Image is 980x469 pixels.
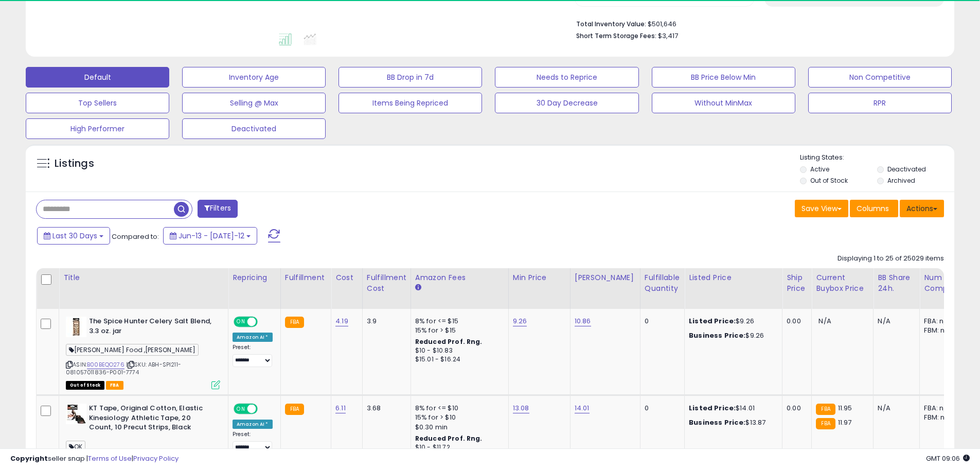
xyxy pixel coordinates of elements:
[415,404,501,413] div: 8% for <= $10
[838,403,852,413] span: 11.95
[88,454,132,463] a: Terms of Use
[900,200,944,217] button: Actions
[800,153,954,163] p: Listing States:
[878,272,915,294] div: BB Share 24h.
[787,404,804,413] div: 0.00
[415,337,483,346] b: Reduced Prof. Rng.
[689,418,774,427] div: $13.87
[367,317,403,326] div: 3.9
[808,67,952,88] button: Non Competitive
[645,317,676,326] div: 0
[924,317,958,326] div: FBA: n/a
[575,272,636,283] div: [PERSON_NAME]
[66,360,181,376] span: | SKU: ABH-SPI211-081057011836-P001-7774
[810,165,829,173] label: Active
[415,434,483,443] b: Reduced Prof. Rng.
[66,317,86,337] img: 419SiFDSQnL._SL40_.jpg
[810,176,848,185] label: Out of Stock
[52,231,97,241] span: Last 30 Days
[787,272,807,294] div: Ship Price
[26,93,169,113] button: Top Sellers
[415,283,421,292] small: Amazon Fees.
[89,404,214,435] b: KT Tape, Original Cotton, Elastic Kinesiology Athletic Tape, 20 Count, 10 Precut Strips, Black
[415,326,501,335] div: 15% for > $15
[924,326,958,335] div: FBM: n/a
[182,93,326,113] button: Selling @ Max
[818,316,831,326] span: N/A
[63,272,224,283] div: Title
[182,118,326,139] button: Deactivated
[513,316,527,326] a: 9.26
[495,93,638,113] button: 30 Day Decrease
[816,404,835,415] small: FBA
[179,231,244,241] span: Jun-13 - [DATE]-12
[689,272,778,283] div: Listed Price
[335,316,348,326] a: 4.19
[645,272,680,294] div: Fulfillable Quantity
[256,318,273,326] span: OFF
[182,67,326,88] button: Inventory Age
[26,67,169,88] button: Default
[887,165,926,173] label: Deactivated
[415,346,501,355] div: $10 - $10.83
[233,420,273,429] div: Amazon AI *
[106,381,123,390] span: FBA
[576,31,656,40] b: Short Term Storage Fees:
[66,344,199,356] span: [PERSON_NAME] Food ,[PERSON_NAME]
[415,317,501,326] div: 8% for <= $15
[55,157,94,171] h5: Listings
[816,418,835,429] small: FBA
[233,344,273,367] div: Preset:
[658,31,678,41] span: $3,417
[513,272,566,283] div: Min Price
[367,404,403,413] div: 3.68
[576,17,936,29] li: $501,646
[787,317,804,326] div: 0.00
[133,454,179,463] a: Privacy Policy
[816,272,869,294] div: Current Buybox Price
[795,200,848,217] button: Save View
[576,20,646,28] b: Total Inventory Value:
[10,454,179,464] div: seller snap | |
[924,404,958,413] div: FBA: n/a
[689,331,774,340] div: $9.26
[37,227,110,245] button: Last 30 Days
[233,333,273,342] div: Amazon AI *
[233,431,273,454] div: Preset:
[285,272,327,283] div: Fulfillment
[235,318,247,326] span: ON
[198,200,238,218] button: Filters
[887,176,915,185] label: Archived
[338,93,482,113] button: Items Being Repriced
[66,317,220,388] div: ASIN:
[335,403,346,413] a: 6.11
[808,93,952,113] button: RPR
[652,67,795,88] button: BB Price Below Min
[838,254,944,264] div: Displaying 1 to 25 of 25029 items
[256,405,273,413] span: OFF
[689,331,745,340] b: Business Price:
[838,418,852,427] span: 11.97
[689,317,774,326] div: $9.26
[857,203,889,214] span: Columns
[112,232,159,241] span: Compared to:
[66,381,104,390] span: All listings that are currently out of stock and unavailable for purchase on Amazon
[689,404,774,413] div: $14.01
[645,404,676,413] div: 0
[10,454,48,463] strong: Copyright
[235,405,247,413] span: ON
[689,418,745,427] b: Business Price:
[924,413,958,422] div: FBM: n/a
[924,272,961,294] div: Num of Comp.
[163,227,257,245] button: Jun-13 - [DATE]-12
[285,317,304,328] small: FBA
[415,423,501,432] div: $0.30 min
[285,404,304,415] small: FBA
[575,316,591,326] a: 10.86
[89,317,214,338] b: The Spice Hunter Celery Salt Blend, 3.3 oz. jar
[415,413,501,422] div: 15% for > $10
[689,403,736,413] b: Listed Price:
[87,360,124,369] a: B00BEQO276
[367,272,406,294] div: Fulfillment Cost
[338,67,482,88] button: BB Drop in 7d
